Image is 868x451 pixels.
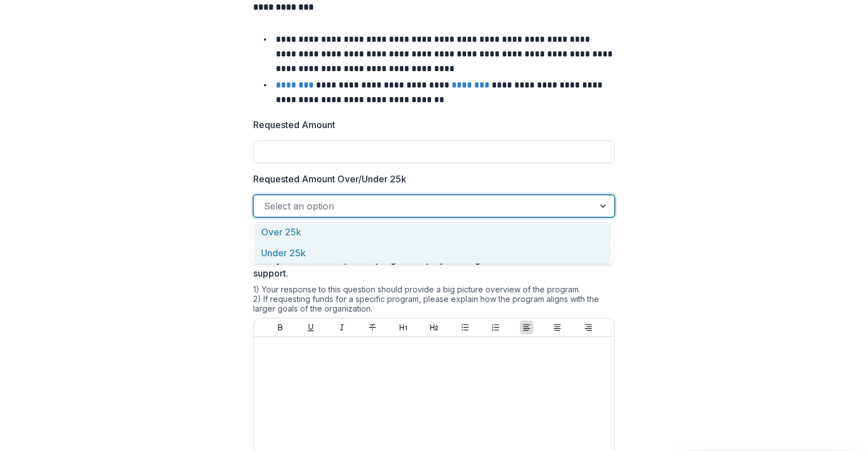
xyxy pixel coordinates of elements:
[550,321,564,334] button: Align Center
[254,243,611,264] div: Under 25k
[489,321,502,334] button: Ordered List
[458,321,472,334] button: Bullet List
[427,321,441,334] button: Heading 2
[397,321,410,334] button: Heading 1
[253,118,335,132] p: Requested Amount
[304,321,318,334] button: Underline
[366,321,379,334] button: Strike
[253,253,598,280] p: Briefly describe the specific program or project the grant funds will be used to support.
[274,321,287,334] button: Bold
[253,172,406,186] p: Requested Amount Over/Under 25k
[254,222,611,243] div: Over 25k
[251,222,613,264] div: Select options list
[253,284,615,318] div: 1) Your response to this question should provide a big picture overview of the program. 2) If req...
[581,321,595,334] button: Align Right
[335,321,349,334] button: Italicize
[520,321,533,334] button: Align Left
